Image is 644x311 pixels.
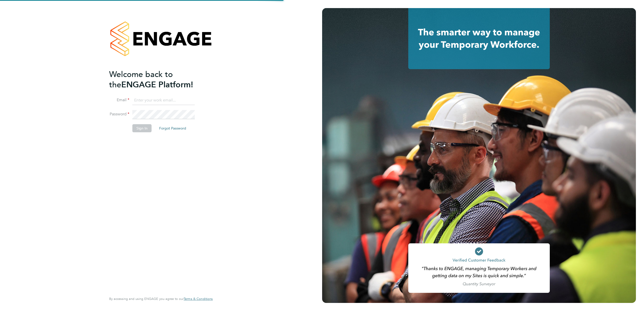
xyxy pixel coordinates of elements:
h2: ENGAGE Platform! [109,69,208,90]
a: Terms & Conditions [184,297,213,301]
label: Password [109,112,129,117]
button: Sign In [132,124,152,132]
label: Email [109,97,129,103]
span: By accessing and using ENGAGE you agree to our [109,297,213,301]
input: Enter your work email... [132,96,195,105]
span: Welcome back to the [109,69,173,90]
button: Forgot Password [155,124,190,132]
